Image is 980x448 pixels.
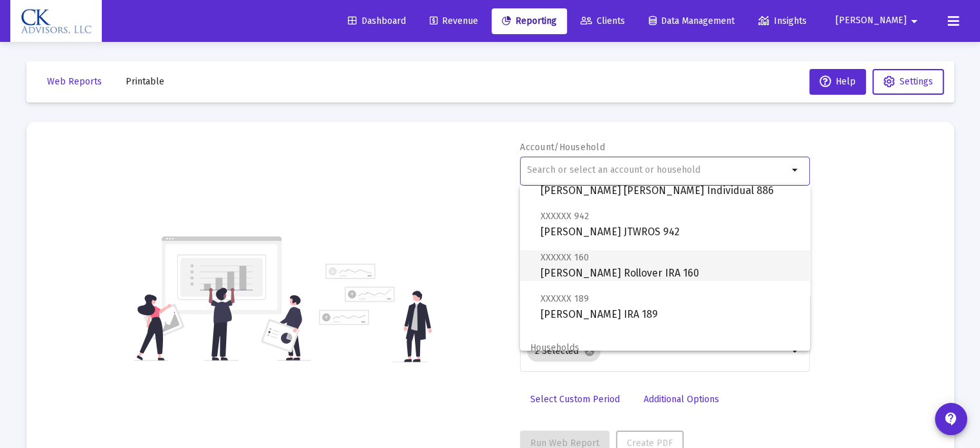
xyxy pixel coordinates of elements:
span: XXXXXX 189 [541,293,589,304]
button: [PERSON_NAME] [820,8,937,34]
mat-icon: contact_support [943,411,959,427]
mat-chip-list: Selection [527,338,788,364]
label: Account/Household [520,142,605,153]
span: Settings [899,76,933,87]
a: Dashboard [338,8,416,34]
span: Help [820,76,856,87]
input: Search or select an account or household [527,165,788,175]
span: Data Management [649,15,735,26]
span: Households [520,333,810,364]
a: Clients [570,8,635,34]
span: Insights [758,15,807,26]
span: Revenue [430,15,478,26]
span: [PERSON_NAME] Rollover IRA 160 [541,249,800,281]
mat-chip: 2 Selected [527,341,600,362]
button: Help [809,69,866,95]
a: Data Management [639,8,745,34]
button: Web Reports [37,69,112,95]
span: [PERSON_NAME] [836,15,907,26]
a: Insights [748,8,817,34]
mat-icon: arrow_drop_down [907,8,922,34]
span: Clients [581,15,625,26]
span: Web Reports [47,76,102,87]
img: Dashboard [20,8,92,34]
a: Reporting [492,8,567,34]
img: reporting-alt [319,264,432,362]
img: reporting [134,235,311,362]
button: Settings [872,69,944,95]
span: [PERSON_NAME] IRA 189 [541,291,800,322]
a: Revenue [419,8,488,34]
mat-icon: arrow_drop_down [788,162,803,178]
button: Printable [115,69,175,95]
mat-icon: cancel [584,346,595,357]
span: Additional Options [644,394,719,405]
span: Dashboard [348,15,406,26]
span: Reporting [502,15,557,26]
span: XXXXXX 942 [541,211,589,222]
span: [PERSON_NAME] JTWROS 942 [541,208,800,240]
span: Select Custom Period [530,394,620,405]
mat-icon: arrow_drop_down [788,344,803,359]
span: XXXXXX 160 [541,252,589,263]
span: Printable [126,76,164,87]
